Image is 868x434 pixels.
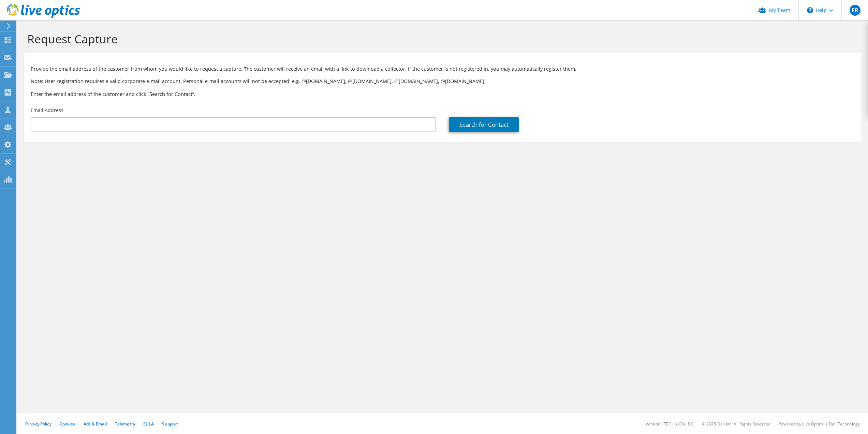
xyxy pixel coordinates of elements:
a: Cookies [60,421,75,427]
li: © 2025 Dell Inc. All Rights Reserved [702,421,770,427]
a: Ads & Email [84,421,107,427]
span: ER [850,5,860,16]
label: Email Address [31,107,63,114]
svg: \n [807,7,813,13]
h1: Request Capture [27,32,854,46]
a: Support [162,421,178,427]
li: Powered by Live Optics, a Dell Technology [779,421,860,427]
a: EULA [143,421,154,427]
p: Provide the email address of the customer from whom you would like to request a capture. The cust... [31,65,854,73]
a: Privacy Policy [25,421,52,427]
h3: Enter the email address of the customer and click “Search for Contact”. [31,90,854,98]
li: Version: [TECHNICAL_ID] [646,421,694,427]
a: Search for Contact [449,117,519,132]
p: Note: User registration requires a valid corporate e-mail account. Personal e-mail accounts will ... [31,78,854,85]
a: Telemetry [115,421,135,427]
